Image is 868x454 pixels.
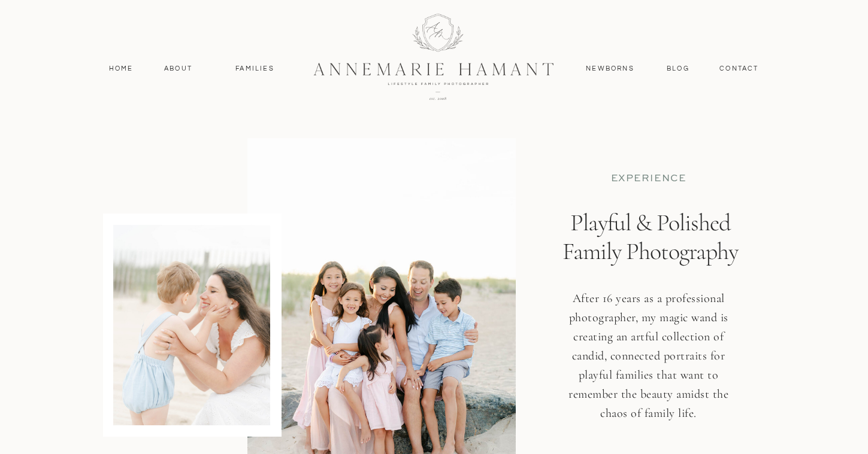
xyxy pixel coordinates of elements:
h1: Playful & Polished Family Photography [553,208,748,317]
a: Blog [664,63,692,74]
a: Newborns [582,63,639,74]
a: About [161,63,196,74]
h3: After 16 years as a professional photographer, my magic wand is creating an artful collection of ... [561,289,737,443]
p: EXPERIENCE [575,172,722,185]
a: Families [228,63,282,74]
a: Home [104,63,139,74]
a: contact [713,63,766,74]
